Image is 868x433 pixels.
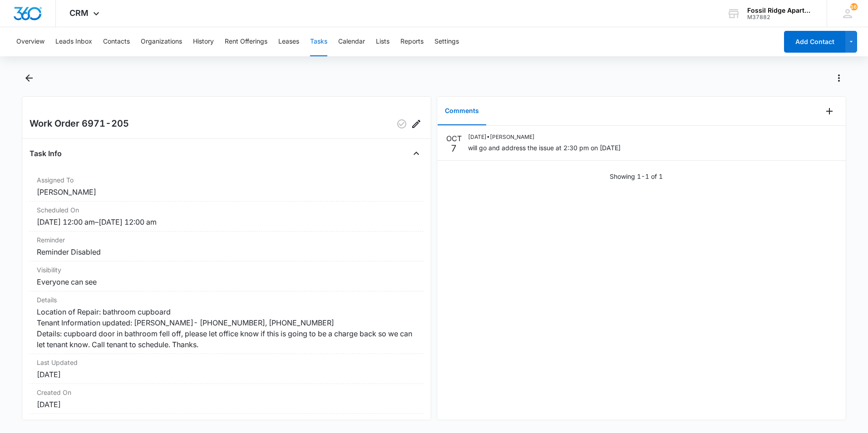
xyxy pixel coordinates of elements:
[37,216,416,227] dd: [DATE] 12:00 am – [DATE] 12:00 am
[22,71,36,85] button: Back
[225,27,267,56] button: Rent Offerings
[37,175,416,185] dt: Assigned To
[37,369,416,380] dd: [DATE]
[850,3,858,10] div: notifications count
[37,399,416,410] dd: [DATE]
[30,291,424,354] div: DetailsLocation of Repair: bathroom cupboard Tenant Information updated: [PERSON_NAME]- [PHONE_NU...
[832,71,846,85] button: Actions
[30,231,424,261] div: ReminderReminder Disabled
[438,97,486,125] button: Comments
[400,27,424,56] button: Reports
[37,265,416,275] dt: Visibility
[409,117,424,131] button: Edit
[193,27,214,56] button: History
[37,187,416,197] dd: [PERSON_NAME]
[30,172,424,202] div: Assigned To[PERSON_NAME]
[310,27,327,56] button: Tasks
[16,27,44,56] button: Overview
[30,384,424,414] div: Created On[DATE]
[451,144,457,153] p: 7
[338,27,365,56] button: Calendar
[37,295,416,305] dt: Details
[30,261,424,291] div: VisibilityEveryone can see
[69,8,89,18] span: CRM
[55,27,92,56] button: Leads Inbox
[30,148,62,159] h4: Task Info
[141,27,182,56] button: Organizations
[37,358,416,367] dt: Last Updated
[37,205,416,215] dt: Scheduled On
[103,27,130,56] button: Contacts
[278,27,299,56] button: Leases
[784,31,845,53] button: Add Contact
[37,418,416,427] dt: Assigned By
[747,7,814,14] div: account name
[30,117,129,131] h2: Work Order 6971-205
[37,235,416,245] dt: Reminder
[30,202,424,231] div: Scheduled On[DATE] 12:00 am–[DATE] 12:00 am
[376,27,390,56] button: Lists
[37,276,416,287] dd: Everyone can see
[37,246,416,257] dd: Reminder Disabled
[446,133,462,144] p: OCT
[37,306,416,350] dd: Location of Repair: bathroom cupboard Tenant Information updated: [PERSON_NAME]- [PHONE_NUMBER], ...
[850,3,858,10] span: 167
[822,104,837,118] button: Add Comment
[610,172,663,181] p: Showing 1-1 of 1
[37,388,416,397] dt: Created On
[468,133,621,141] p: [DATE] • [PERSON_NAME]
[409,146,424,161] button: Close
[468,143,621,153] p: will go and address the issue at 2:30 pm on [DATE]
[747,14,814,20] div: account id
[30,354,424,384] div: Last Updated[DATE]
[434,27,459,56] button: Settings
